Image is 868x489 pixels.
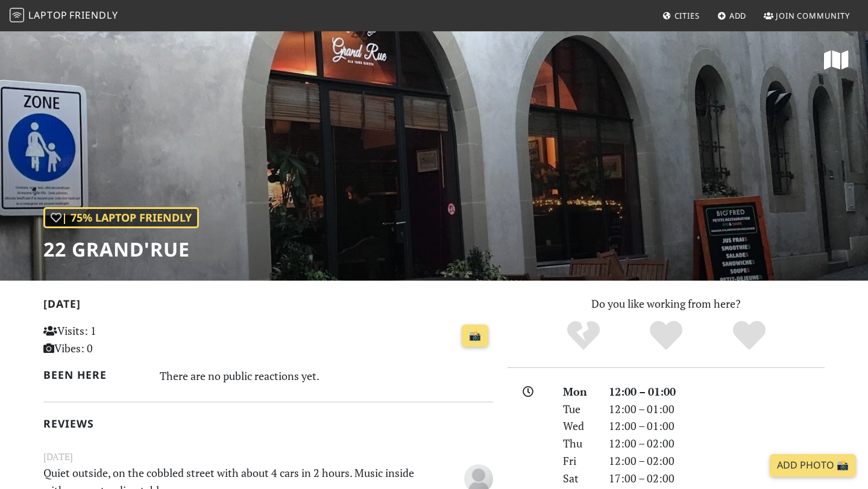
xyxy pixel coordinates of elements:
div: 12:00 – 02:00 [602,435,832,452]
div: Definitely! [708,319,791,352]
h2: Reviews [43,417,493,430]
div: Wed [556,417,602,435]
span: Laptop [28,8,68,22]
span: Add [729,10,747,21]
div: 12:00 – 02:00 [602,452,832,470]
small: [DATE] [36,449,500,464]
a: Add Photo 📸 [770,454,856,477]
a: Add [712,5,752,26]
a: LaptopFriendly LaptopFriendly [10,5,118,26]
div: There are no public reactions yet. [160,366,494,385]
div: 12:00 – 01:00 [602,383,832,400]
span: Cities [675,10,700,21]
div: 12:00 – 01:00 [602,417,832,435]
div: Sat [556,470,602,487]
h2: Been here [43,369,145,381]
p: Do you like working from here? [508,295,825,313]
div: Fri [556,452,602,470]
span: Friendly [69,8,118,22]
span: Anonymous [464,470,493,485]
a: Join Community [759,5,855,26]
div: Yes [624,319,708,352]
div: No [542,319,625,352]
a: Cities [658,5,705,26]
div: 12:00 – 01:00 [602,400,832,418]
h1: 22 grand'rue [43,238,199,261]
div: 17:00 – 02:00 [602,470,832,487]
p: Visits: 1 Vibes: 0 [43,322,184,357]
div: | 75% Laptop Friendly [43,207,199,228]
div: Tue [556,400,602,418]
a: 📸 [462,325,488,347]
img: LaptopFriendly [10,8,24,22]
h2: [DATE] [43,297,493,315]
span: Join Community [776,10,850,21]
div: Thu [556,435,602,452]
div: Mon [556,383,602,400]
